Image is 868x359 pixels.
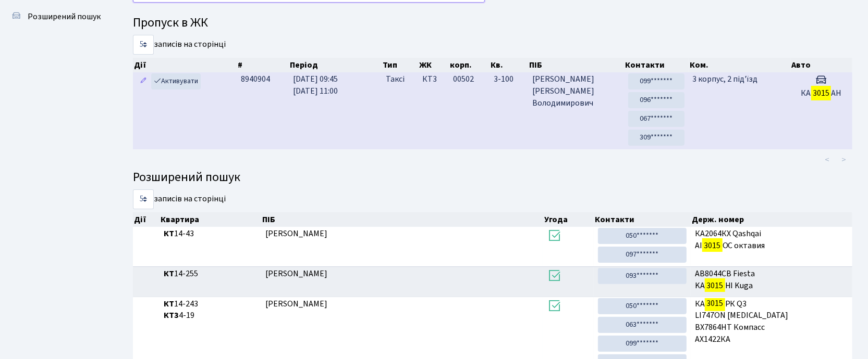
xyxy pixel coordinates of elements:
th: Угода [543,212,594,227]
span: [DATE] 09:45 [DATE] 11:00 [293,73,338,97]
th: ПІБ [528,58,624,72]
span: 14-243 4-19 [164,298,257,322]
th: Контакти [594,212,691,227]
span: КА2064КХ Qashqai АІ ОС октавия [695,228,848,252]
mark: 3015 [705,296,725,311]
span: [PERSON_NAME] [265,268,327,279]
th: корп. [449,58,490,72]
th: Дії [133,212,160,227]
th: Ком. [689,58,790,72]
h4: Розширений пошук [133,170,852,185]
a: Активувати [151,73,201,89]
select: записів на сторінці [133,189,154,209]
th: Контакти [624,58,689,72]
b: КТ [164,228,174,239]
mark: 3015 [705,278,725,293]
span: 3-100 [494,73,524,85]
span: 14-43 [164,228,257,240]
th: Квартира [160,212,262,227]
b: КТ3 [164,310,179,321]
a: Редагувати [137,73,150,89]
th: Держ. номер [691,212,853,227]
span: [PERSON_NAME] [265,228,327,239]
th: ПІБ [261,212,543,227]
span: 3 корпус, 2 під'їзд [693,73,758,85]
label: записів на сторінці [133,189,226,209]
span: АВ8044СВ Fiesta KA HI Kuga [695,268,848,292]
label: записів на сторінці [133,35,226,55]
h5: КА АН [794,88,848,98]
a: Розширений пошук [5,6,109,27]
th: Авто [790,58,852,72]
mark: 3015 [811,86,831,100]
th: Тип [382,58,419,72]
th: ЖК [419,58,449,72]
span: КА РК Q3 LI747ON [MEDICAL_DATA] ВХ7864НТ Компасс АХ1422КА [695,298,848,345]
th: Період [289,58,382,72]
th: Кв. [490,58,528,72]
select: записів на сторінці [133,35,154,55]
th: Дії [133,58,237,72]
th: # [237,58,289,72]
span: КТ3 [422,73,445,85]
span: 14-255 [164,268,257,280]
span: 00502 [453,73,474,85]
span: Таксі [386,73,405,85]
b: КТ [164,298,174,310]
h4: Пропуск в ЖК [133,16,852,31]
span: Розширений пошук [28,11,101,22]
span: [PERSON_NAME] [PERSON_NAME] Володимирович [532,73,619,109]
mark: 3015 [702,238,722,253]
b: КТ [164,268,174,279]
span: 8940904 [241,73,270,85]
span: [PERSON_NAME] [265,298,327,310]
